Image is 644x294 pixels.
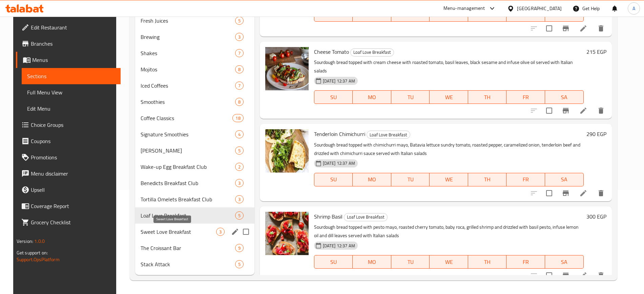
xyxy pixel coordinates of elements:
div: Iced Coffees7 [135,77,254,94]
button: SU [314,90,353,104]
a: Support.OpsPlatform [17,255,60,264]
span: Select to update [542,268,556,282]
div: Menu-management [443,4,485,13]
span: TU [394,92,427,102]
button: MO [353,90,391,104]
span: 3 [235,180,243,186]
button: SA [545,255,584,269]
span: 5 [235,212,243,219]
h6: 290 EGP [586,129,606,139]
span: Wake-up Egg Breakfast Club [141,163,235,171]
div: items [235,82,244,90]
div: Stack Attack5 [135,256,254,272]
span: Loaf Love Breakfast [344,213,387,221]
span: 3 [216,229,224,235]
div: Brewing3 [135,29,254,45]
div: Coffee Classics [141,114,232,122]
span: WE [432,257,465,267]
span: MO [355,175,389,184]
button: TH [468,90,507,104]
button: SA [545,90,584,104]
span: Get support on: [17,248,48,257]
button: TU [391,255,430,269]
span: Version: [17,237,33,246]
span: 1.0.0 [35,237,45,246]
div: Loaf Love Breakfast [344,213,388,221]
span: 5 [235,261,243,268]
span: Choice Groups [31,121,115,129]
a: Edit menu item [579,24,587,32]
a: Coverage Report [16,198,121,214]
button: Branch-specific-item [558,185,574,201]
a: Full Menu View [22,84,121,100]
a: Edit menu item [579,271,587,279]
button: WE [430,255,468,269]
a: Coupons [16,133,121,149]
span: Loaf Love Breakfast [367,131,410,139]
span: 3 [235,196,243,203]
a: Menus [16,52,121,68]
div: items [235,163,244,171]
button: TU [391,173,430,186]
span: Mojitos [141,65,235,73]
button: FR [506,90,545,104]
button: Branch-specific-item [558,267,574,284]
span: MO [355,257,389,267]
a: Promotions [16,149,121,165]
a: Branches [16,36,121,52]
div: items [235,17,244,25]
a: Grocery Checklist [16,214,121,230]
button: SA [545,173,584,186]
span: 3 [235,34,243,40]
span: Sweet Love Breakfast [141,228,216,236]
span: WE [432,175,465,184]
span: 7 [235,83,243,89]
a: Upsell [16,182,121,198]
div: items [235,244,244,252]
span: TH [471,257,504,267]
button: delete [593,103,609,119]
span: Signature Smoothies [141,130,235,138]
span: 18 [233,115,243,121]
div: Shakes7 [135,45,254,61]
span: 8 [235,99,243,105]
button: SU [314,255,353,269]
div: items [235,260,244,268]
button: MO [353,173,391,186]
span: WE [432,92,465,102]
div: items [235,146,244,155]
div: items [235,33,244,41]
button: TH [468,255,507,269]
span: 4 [235,131,243,138]
div: items [235,130,244,138]
span: Select to update [542,21,556,36]
span: [DATE] 12:37 AM [320,243,358,249]
div: The Croissant Bar9 [135,240,254,256]
span: Promotions [31,153,115,161]
span: SU [317,175,350,184]
p: Sourdough bread topped with cream cheese with roasted tomato, basil leaves, black sesame and infu... [314,58,584,75]
div: Wake-up Egg Breakfast Club2 [135,159,254,175]
span: 8 [235,66,243,73]
div: Sweet Love Breakfast3edit [135,224,254,240]
span: Menus [32,56,115,64]
span: FR [509,257,542,267]
span: [DATE] 12:37 AM [320,78,358,84]
span: Iced Coffees [141,82,235,90]
img: Shrimp Basil [265,212,309,255]
div: Loaf Love Breakfast5 [135,207,254,224]
h6: 300 EGP [586,212,606,221]
span: Sections [27,72,115,80]
div: items [235,98,244,106]
p: Sourdough bread topped with chimichurri mayo, Batavia lettuce sundry tomato, roasted pepper, cara... [314,141,584,158]
a: Edit Restaurant [16,19,121,36]
span: Edit Menu [27,105,115,113]
div: Tortilla Omelets Breakfast Club [141,195,235,203]
span: Select to update [542,104,556,118]
span: SU [317,257,350,267]
span: Coupons [31,137,115,145]
button: TU [391,90,430,104]
button: edit [230,227,240,237]
button: delete [593,267,609,284]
